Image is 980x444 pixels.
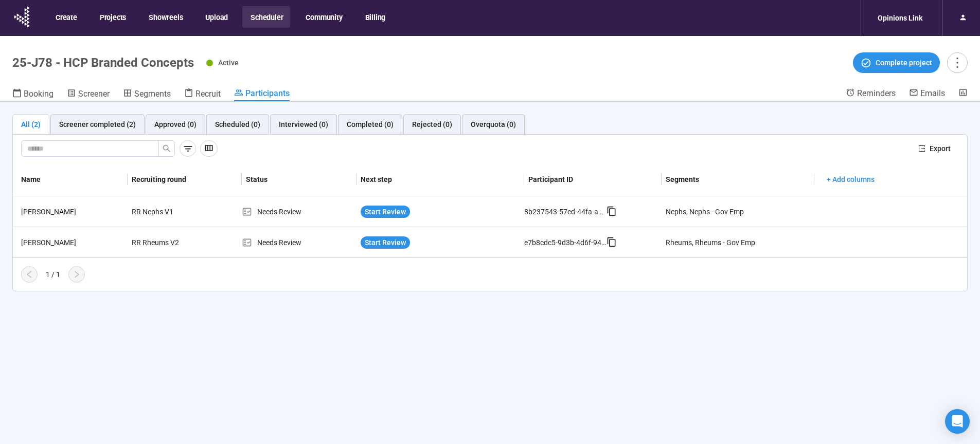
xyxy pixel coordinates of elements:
[524,237,607,248] div: e7b8cdc5-9d3b-4d6f-94b7-ce17c1874201
[73,270,81,279] span: right
[123,88,171,101] a: Segments
[59,119,136,130] div: Screener completed (2)
[158,140,175,157] button: search
[17,237,128,248] div: [PERSON_NAME]
[662,163,814,196] th: Segments
[21,266,38,283] button: left
[184,88,221,101] a: Recruit
[666,237,755,248] div: Rheums, Rheums - Gov Emp
[154,119,197,130] div: Approved (0)
[92,6,133,28] button: Projects
[297,6,349,28] button: Community
[950,55,964,69] span: more
[279,119,328,130] div: Interviewed (0)
[945,409,970,434] div: Open Intercom Messenger
[242,206,357,217] div: Needs Review
[197,6,235,28] button: Upload
[13,163,128,196] th: Name
[918,145,925,152] span: export
[365,237,406,248] span: Start Review
[67,88,110,101] a: Screener
[818,171,883,188] button: + Add columns
[218,59,239,67] span: Active
[846,88,896,100] a: Reminders
[876,57,932,68] span: Complete project
[234,88,290,101] a: Participants
[827,174,875,185] span: + Add columns
[195,89,221,99] span: Recruit
[128,163,242,196] th: Recruiting round
[920,88,945,98] span: Emails
[25,270,33,279] span: left
[46,269,60,280] div: 1 / 1
[12,55,194,70] h1: 25-J78 - HCP Branded Concepts
[871,8,929,28] div: Opinions Link
[524,206,607,217] div: 8b237543-57ed-44fa-a9e9-4adf7e245643
[215,119,260,130] div: Scheduled (0)
[17,206,128,217] div: [PERSON_NAME]
[47,6,84,28] button: Create
[412,119,452,130] div: Rejected (0)
[24,89,54,99] span: Booking
[242,237,357,248] div: Needs Review
[857,88,896,98] span: Reminders
[347,119,394,130] div: Completed (0)
[21,119,41,130] div: All (2)
[357,6,393,28] button: Billing
[12,88,54,101] a: Booking
[245,88,290,98] span: Participants
[853,52,940,73] button: Complete project
[242,163,357,196] th: Status
[910,140,959,157] button: exportExport
[163,144,171,153] span: search
[357,163,524,196] th: Next step
[134,89,171,99] span: Segments
[365,206,406,217] span: Start Review
[947,52,968,73] button: more
[666,206,744,217] div: Nephs, Nephs - Gov Emp
[128,202,205,221] div: RR Nephs V1
[242,6,290,28] button: Scheduler
[524,163,662,196] th: Participant ID
[68,266,85,283] button: right
[471,119,516,130] div: Overquota (0)
[909,88,945,100] a: Emails
[361,236,410,249] button: Start Review
[140,6,190,28] button: Showreels
[361,206,410,218] button: Start Review
[78,89,110,99] span: Screener
[128,233,205,252] div: RR Rheums V2
[930,143,951,154] span: Export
